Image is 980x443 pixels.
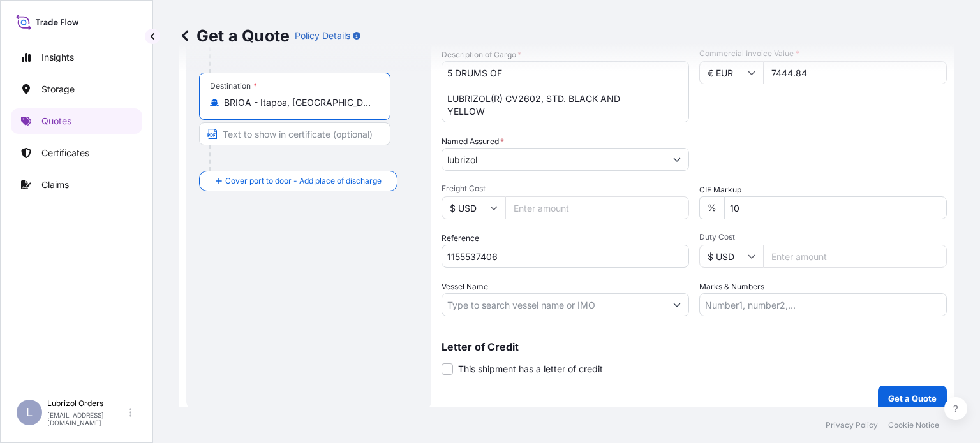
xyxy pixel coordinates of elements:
input: Destination [224,96,375,109]
button: Get a Quote [878,386,947,411]
span: Duty Cost [699,232,947,242]
a: Cookie Notice [888,420,939,430]
span: L [26,406,33,419]
div: % [699,196,724,219]
label: Marks & Numbers [699,280,764,293]
input: Type to search vessel name or IMO [442,293,665,316]
p: Lubrizol Orders [47,398,126,409]
input: Enter amount [763,245,947,268]
label: Vessel Name [442,280,488,293]
span: Cover port to door - Add place of discharge [225,175,382,187]
p: Insights [41,51,74,64]
a: Claims [11,172,142,198]
input: Full name [442,148,665,171]
a: Certificates [11,140,142,166]
a: Privacy Policy [826,420,878,430]
div: Destination [210,81,257,91]
label: CIF Markup [699,184,741,196]
input: Text to appear on certificate [199,122,390,145]
p: Get a Quote [888,392,937,405]
input: Enter amount [505,196,689,219]
p: Certificates [41,147,89,159]
label: Named Assured [442,135,504,148]
p: Get a Quote [179,25,290,46]
p: Letter of Credit [442,342,947,352]
a: Storage [11,76,142,102]
p: Claims [41,178,69,191]
a: Quotes [11,108,142,134]
span: Freight Cost [442,184,689,194]
input: Enter percentage [724,196,947,219]
input: Number1, number2,... [699,293,947,316]
input: Type amount [763,61,947,84]
span: This shipment has a letter of credit [458,363,603,375]
button: Show suggestions [665,148,688,171]
p: Policy Details [295,29,350,42]
a: Insights [11,45,142,70]
p: Storage [41,83,75,96]
p: [EMAIL_ADDRESS][DOMAIN_NAME] [47,411,126,426]
label: Reference [442,232,479,245]
button: Cover port to door - Add place of discharge [199,171,397,191]
button: Show suggestions [665,293,688,316]
p: Quotes [41,115,71,127]
input: Your internal reference [442,245,689,268]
